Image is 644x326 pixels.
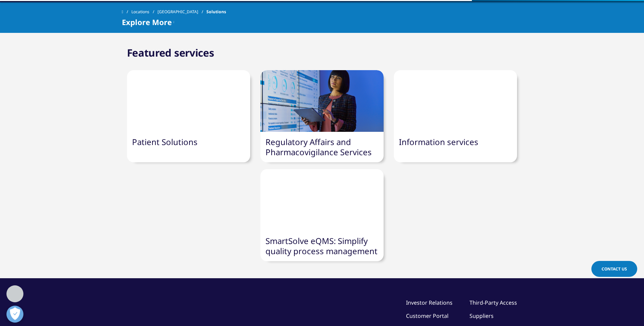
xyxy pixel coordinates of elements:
[206,6,226,18] span: Solutions
[406,299,453,306] a: Investor Relations
[265,136,372,158] a: Regulatory Affairs and Pharmacovigilance Services
[122,18,172,26] span: Explore More
[406,312,448,320] a: Customer Portal
[158,6,206,18] a: [GEOGRAPHIC_DATA]
[131,6,158,18] a: Locations
[470,312,494,320] a: Suppliers
[127,46,214,60] h2: Featured services
[591,261,637,277] a: Contact Us
[470,299,517,306] a: Third-Party Access
[602,266,627,272] span: Contact Us
[132,136,198,147] a: Patient Solutions
[6,306,23,323] button: Open Preferences
[399,136,478,147] a: Information services
[265,235,378,257] a: SmartSolve eQMS: Simplify quality process management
